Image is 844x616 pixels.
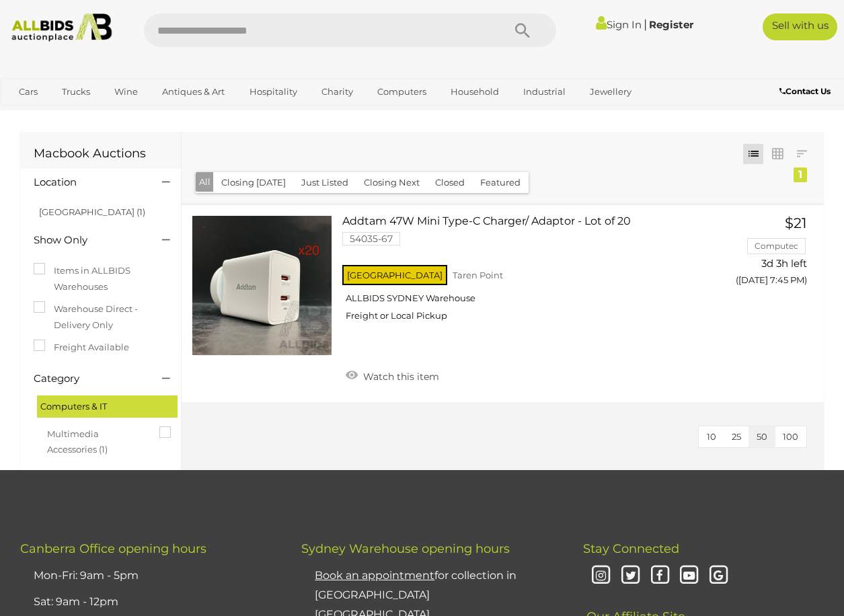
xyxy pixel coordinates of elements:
button: Featured [472,172,529,193]
a: Industrial [514,81,574,103]
a: Antiques & Art [153,81,233,103]
i: Google [707,564,730,588]
span: Multimedia Accessories (1) [47,423,148,458]
label: Items in ALLBIDS Warehouses [34,263,167,295]
span: $21 [785,215,807,231]
a: Computers [369,81,435,103]
a: Watch this item [342,365,443,385]
a: Charity [313,81,362,103]
a: Wine [106,81,147,103]
h4: Location [34,177,142,188]
a: Hospitality [241,81,306,103]
img: Allbids.com.au [6,13,118,42]
a: Register [649,18,693,31]
a: Household [442,81,508,103]
a: $21 Computec 3d 3h left ([DATE] 7:45 PM) [727,215,810,293]
h4: Show Only [34,235,142,246]
label: Warehouse Direct - Delivery Only [34,301,167,333]
span: Watch this item [360,371,439,383]
li: Mon-Fri: 9am - 5pm [30,563,268,589]
span: Sydney Warehouse opening hours [301,541,510,556]
li: Sat: 9am - 12pm [30,589,268,615]
a: [GEOGRAPHIC_DATA] (1) [39,206,145,217]
a: Contact Us [779,84,834,99]
button: Closing Next [356,172,428,193]
button: 25 [724,426,749,447]
span: 50 [757,431,767,442]
div: Computers & IT [37,395,178,418]
b: Contact Us [779,86,831,96]
span: Stay Connected [583,541,679,556]
button: 50 [749,426,775,447]
h4: Category [34,373,142,385]
a: Trucks [53,81,99,103]
i: Facebook [648,564,672,588]
button: 100 [775,426,806,447]
a: [GEOGRAPHIC_DATA] [112,103,225,125]
i: Twitter [619,564,642,588]
i: Youtube [678,564,701,588]
span: 25 [732,431,741,442]
label: Freight Available [34,340,129,355]
h1: Macbook Auctions [34,147,167,161]
i: Instagram [590,564,613,588]
button: 10 [699,426,724,447]
span: | [644,17,647,32]
a: Sign In [596,18,642,31]
span: Canberra Office opening hours [20,541,206,556]
a: Cars [10,81,46,103]
a: Office [10,103,53,125]
button: Search [489,13,556,47]
a: Sports [60,103,105,125]
button: All [196,172,214,192]
button: Closing [DATE] [213,172,294,193]
span: 10 [707,431,716,442]
u: Book an appointment [315,569,434,582]
span: 100 [783,431,798,442]
button: Closed [427,172,473,193]
a: Addtam 47W Mini Type-C Charger/ Adaptor - Lot of 20 54035-67 [GEOGRAPHIC_DATA] Taren Point ALLBID... [352,215,707,332]
button: Just Listed [293,172,356,193]
a: Jewellery [581,81,640,103]
a: Sell with us [763,13,837,40]
div: 1 [794,167,807,182]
